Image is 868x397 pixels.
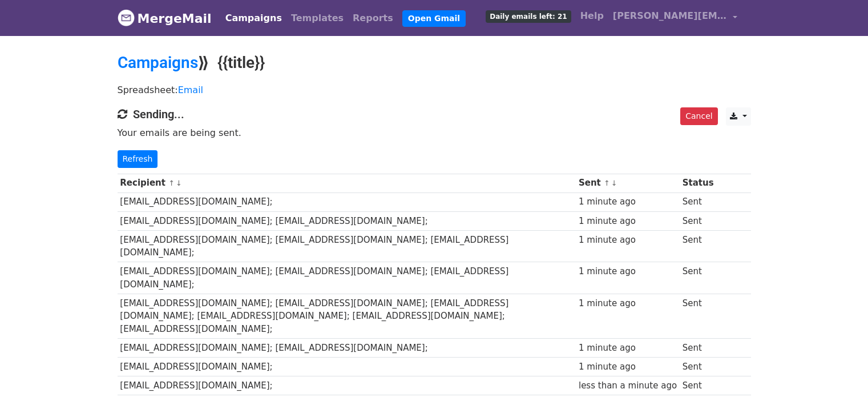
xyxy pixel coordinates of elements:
div: 1 minute ago [579,360,677,374]
td: [EMAIL_ADDRESS][DOMAIN_NAME]; [118,376,576,395]
a: Campaigns [221,7,286,30]
th: Sent [576,174,680,193]
span: [PERSON_NAME][EMAIL_ADDRESS][DOMAIN_NAME] [613,9,727,23]
a: ↓ [176,179,182,187]
a: MergeMail [118,6,212,30]
a: Templates [286,7,348,30]
p: Your emails are being sent. [118,127,751,139]
td: Sent [680,294,716,339]
div: less than a minute ago [579,379,677,392]
div: 1 minute ago [579,234,677,247]
td: [EMAIL_ADDRESS][DOMAIN_NAME]; [EMAIL_ADDRESS][DOMAIN_NAME]; [EMAIL_ADDRESS][DOMAIN_NAME]; [118,262,576,294]
td: [EMAIL_ADDRESS][DOMAIN_NAME]; [EMAIL_ADDRESS][DOMAIN_NAME]; [118,211,576,230]
a: [PERSON_NAME][EMAIL_ADDRESS][DOMAIN_NAME] [608,5,742,31]
h2: ⟫ {{title}} [118,53,751,73]
a: ↑ [604,179,610,187]
th: Recipient [118,174,576,193]
td: Sent [680,376,716,395]
td: Sent [680,211,716,230]
a: Reports [348,7,398,30]
a: Cancel [680,107,717,125]
a: Open Gmail [402,10,466,27]
a: Refresh [118,150,158,168]
span: Daily emails left: 21 [486,10,571,23]
a: Daily emails left: 21 [481,5,575,27]
a: ↓ [611,179,617,187]
div: 1 minute ago [579,297,677,310]
td: [EMAIL_ADDRESS][DOMAIN_NAME]; [118,193,576,211]
p: Spreadsheet: [118,84,751,96]
div: 1 minute ago [579,195,677,208]
img: MergeMail logo [118,9,135,26]
td: [EMAIL_ADDRESS][DOMAIN_NAME]; [EMAIL_ADDRESS][DOMAIN_NAME]; [118,339,576,358]
td: [EMAIL_ADDRESS][DOMAIN_NAME]; [EMAIL_ADDRESS][DOMAIN_NAME]; [EMAIL_ADDRESS][DOMAIN_NAME]; [EMAIL_... [118,294,576,339]
a: ↑ [168,179,175,187]
td: Sent [680,358,716,376]
a: Campaigns [118,53,198,72]
h4: Sending... [118,107,751,121]
td: Sent [680,193,716,211]
td: [EMAIL_ADDRESS][DOMAIN_NAME]; [EMAIL_ADDRESS][DOMAIN_NAME]; [EMAIL_ADDRESS][DOMAIN_NAME]; [118,230,576,262]
td: Sent [680,262,716,294]
a: Email [178,85,203,95]
th: Status [680,174,716,193]
div: 1 minute ago [579,265,677,278]
div: 1 minute ago [579,215,677,228]
td: Sent [680,339,716,358]
td: Sent [680,230,716,262]
a: Help [576,5,608,27]
td: [EMAIL_ADDRESS][DOMAIN_NAME]; [118,358,576,376]
div: 1 minute ago [579,342,677,355]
